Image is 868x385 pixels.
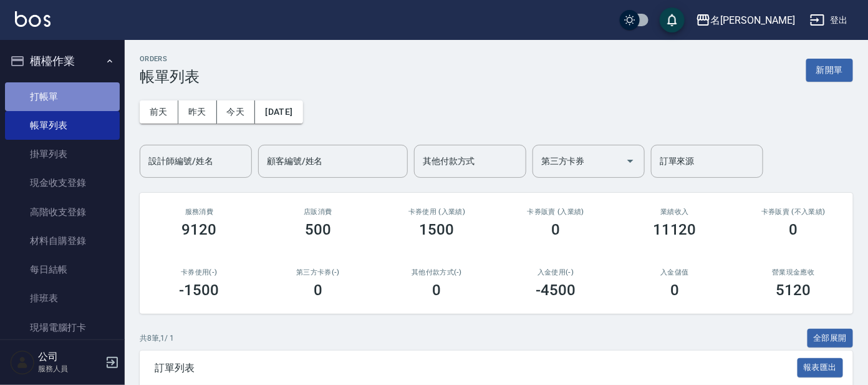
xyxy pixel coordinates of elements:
p: 服務人員 [38,363,102,374]
button: 前天 [140,100,178,124]
a: 現金收支登錄 [5,168,120,197]
div: 名[PERSON_NAME] [711,12,795,28]
h2: 其他付款方式(-) [392,268,481,276]
button: 名[PERSON_NAME] [691,7,800,33]
a: 掛單列表 [5,140,120,168]
h2: 卡券販賣 (不入業績) [749,208,838,216]
button: 報表匯出 [798,358,844,378]
p: 共 8 筆, 1 / 1 [140,333,174,344]
img: Logo [15,11,51,27]
h3: 0 [670,281,679,299]
h3: 0 [314,281,322,299]
a: 高階收支登錄 [5,198,120,227]
a: 排班表 [5,284,120,313]
h3: 500 [305,221,331,238]
button: save [660,7,685,32]
h3: -4500 [536,281,576,299]
span: 訂單列表 [155,362,798,374]
a: 打帳單 [5,82,120,111]
h3: 0 [789,221,798,238]
a: 新開單 [806,64,853,76]
h2: 卡券使用(-) [155,268,244,276]
h3: 11120 [653,221,697,238]
button: 今天 [217,100,256,124]
a: 現場電腦打卡 [5,313,120,342]
button: [DATE] [255,100,302,124]
button: 全部展開 [808,329,854,348]
button: 登出 [805,9,853,32]
button: 新開單 [806,59,853,82]
a: 帳單列表 [5,111,120,140]
h3: 帳單列表 [140,68,200,85]
h5: 公司 [38,351,102,363]
h3: 服務消費 [155,208,244,216]
h2: 店販消費 [274,208,363,216]
h3: 0 [551,221,560,238]
h2: ORDERS [140,55,200,63]
h2: 業績收入 [630,208,720,216]
button: Open [620,151,640,171]
img: Person [10,350,35,375]
h2: 卡券販賣 (入業績) [511,208,600,216]
h2: 入金使用(-) [511,268,600,276]
button: 昨天 [178,100,217,124]
h3: 9120 [181,221,216,238]
a: 每日結帳 [5,255,120,284]
h2: 入金儲值 [630,268,720,276]
h3: 1500 [420,221,455,238]
h3: 0 [433,281,441,299]
h3: -1500 [179,281,219,299]
h2: 第三方卡券(-) [274,268,363,276]
h2: 卡券使用 (入業績) [392,208,481,216]
h3: 5120 [776,281,811,299]
a: 報表匯出 [798,361,844,373]
a: 材料自購登錄 [5,227,120,255]
h2: 營業現金應收 [749,268,838,276]
button: 櫃檯作業 [5,45,120,77]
